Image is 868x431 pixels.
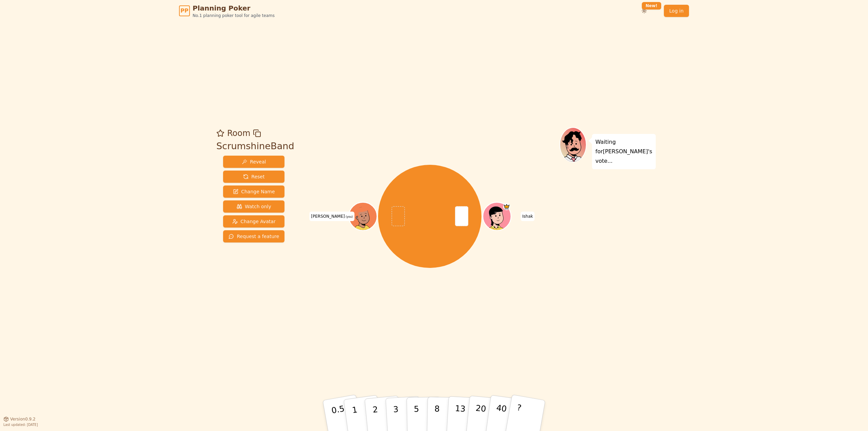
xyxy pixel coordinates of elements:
[233,188,275,195] span: Change Name
[223,230,284,242] button: Request a feature
[223,215,284,228] button: Change Avatar
[227,127,250,139] span: Room
[345,215,353,218] span: (you)
[503,203,510,210] span: Ishak is the host
[179,3,275,18] a: PPPlanning PokerNo.1 planning poker tool for agile teams
[3,416,36,422] button: Version0.9.2
[223,171,284,183] button: Reset
[193,13,275,18] span: No.1 planning poker tool for agile teams
[180,7,188,15] span: PP
[193,3,275,13] span: Planning Poker
[223,185,284,198] button: Change Name
[216,127,224,139] button: Add as favourite
[309,212,354,221] span: Click to change your name
[350,203,376,230] button: Click to change your avatar
[232,218,276,225] span: Change Avatar
[595,137,652,166] p: Waiting for [PERSON_NAME] 's vote...
[642,2,661,9] div: New!
[229,233,279,240] span: Request a feature
[242,158,266,165] span: Reveal
[520,212,535,221] span: Click to change your name
[223,200,284,213] button: Watch only
[3,423,38,427] span: Last updated: [DATE]
[223,156,284,168] button: Reveal
[664,5,689,17] a: Log in
[237,203,271,210] span: Watch only
[10,416,36,422] span: Version 0.9.2
[638,5,650,17] button: New!
[243,173,264,180] span: Reset
[216,139,294,153] div: ScrumshineBand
